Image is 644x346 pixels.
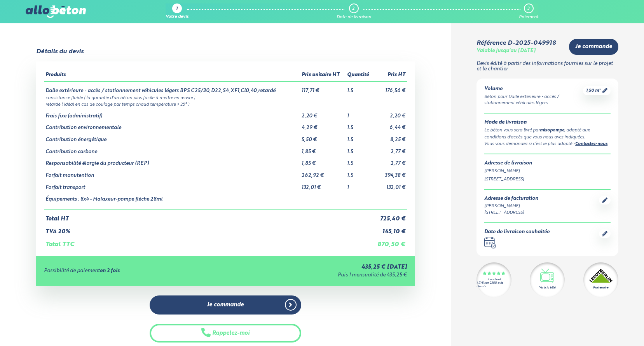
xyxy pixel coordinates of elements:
[166,15,188,20] div: Votre devis
[44,179,300,191] td: Forfait transport
[346,107,373,119] td: 1
[476,48,536,54] div: Valable jusqu'au [DATE]
[234,273,407,278] div: Puis 1 mensualité de 435,25 €
[346,167,373,179] td: 1.5
[484,120,611,126] div: Mode de livraison
[575,142,607,146] a: Contactez-nous
[373,167,407,179] td: 394,38 €
[373,143,407,155] td: 2,77 €
[300,131,346,143] td: 5,50 €
[373,209,407,222] td: 725,40 €
[176,7,178,12] div: 1
[484,141,611,148] div: Vous vous demandez si c’est le plus adapté ? .
[476,40,556,47] div: Référence D-2025-049918
[484,196,538,202] div: Adresse de facturation
[484,94,583,107] div: Béton pour Dalle extérieure - accès / stationnement véhicules légers
[373,222,407,235] td: 145,10 €
[540,128,564,133] a: mixopompe
[373,131,407,143] td: 8,25 €
[519,15,538,20] div: Paiement
[44,69,300,82] th: Produits
[569,39,618,55] a: Je commande
[373,155,407,167] td: 2,77 €
[26,5,86,18] img: allobéton
[300,143,346,155] td: 1,85 €
[207,302,244,308] span: Je commande
[373,69,407,82] th: Prix HT
[44,235,373,248] td: Total TTC
[44,155,300,167] td: Responsabilité élargie du producteur (REP)
[484,203,538,210] div: [PERSON_NAME]
[44,82,300,94] td: Dalle extérieure - accès / stationnement véhicules légers BPS C25/30,D22,S4,XF1,Cl0,40,retardé
[373,235,407,248] td: 870,50 €
[300,82,346,94] td: 117,71 €
[44,190,300,209] td: Équipements : 8x4 - Malaxeur-pompe flèche 28ml
[44,94,407,101] td: consistance fluide ( la garantie d’un béton plus facile à mettre en œuvre )
[476,61,618,72] p: Devis édité à partir des informations fournies sur le projet et le chantier
[44,119,300,131] td: Contribution environnementale
[337,3,371,20] a: 2 Date de livraison
[150,295,301,315] a: Je commande
[300,167,346,179] td: 262,92 €
[484,127,611,141] div: Le béton vous sera livré par , adapté aux conditions d'accès que vous nous avez indiquées.
[346,131,373,143] td: 1.5
[593,285,608,290] div: Partenaire
[44,268,234,274] div: Possibilité de paiement
[373,119,407,131] td: 6,44 €
[234,264,407,271] div: 435,25 € [DATE]
[44,107,300,119] td: Frais fixe (administratif)
[44,167,300,179] td: Forfait manutention
[346,69,373,82] th: Quantité
[100,268,120,273] strong: en 2 fois
[519,3,538,20] a: 3 Paiement
[44,101,407,107] td: retardé ( idéal en cas de coulage par temps chaud température > 25° )
[44,222,373,235] td: TVA 20%
[484,161,611,166] div: Adresse de livraison
[484,168,611,175] div: [PERSON_NAME]
[487,278,501,281] div: Excellent
[44,131,300,143] td: Contribution énergétique
[337,15,371,20] div: Date de livraison
[527,6,529,11] div: 3
[150,324,301,343] button: Rappelez-moi
[484,176,611,183] div: [STREET_ADDRESS]
[484,86,583,92] div: Volume
[346,155,373,167] td: 1.5
[300,179,346,191] td: 132,01 €
[575,44,612,50] span: Je commande
[373,107,407,119] td: 2,20 €
[373,82,407,94] td: 176,56 €
[484,229,550,235] div: Date de livraison souhaitée
[476,281,511,288] div: 4.7/5 sur 2300 avis clients
[300,107,346,119] td: 2,20 €
[346,82,373,94] td: 1.5
[44,209,373,222] td: Total HT
[346,179,373,191] td: 1
[44,143,300,155] td: Contribution carbone
[373,179,407,191] td: 132,01 €
[539,285,555,290] div: Vu à la télé
[300,155,346,167] td: 1,85 €
[166,3,188,20] a: 1 Votre devis
[300,119,346,131] td: 4,29 €
[352,6,354,11] div: 2
[300,69,346,82] th: Prix unitaire HT
[575,316,635,337] iframe: Help widget launcher
[346,143,373,155] td: 1.5
[36,48,84,55] div: Détails du devis
[484,210,538,216] div: [STREET_ADDRESS]
[346,119,373,131] td: 1.5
